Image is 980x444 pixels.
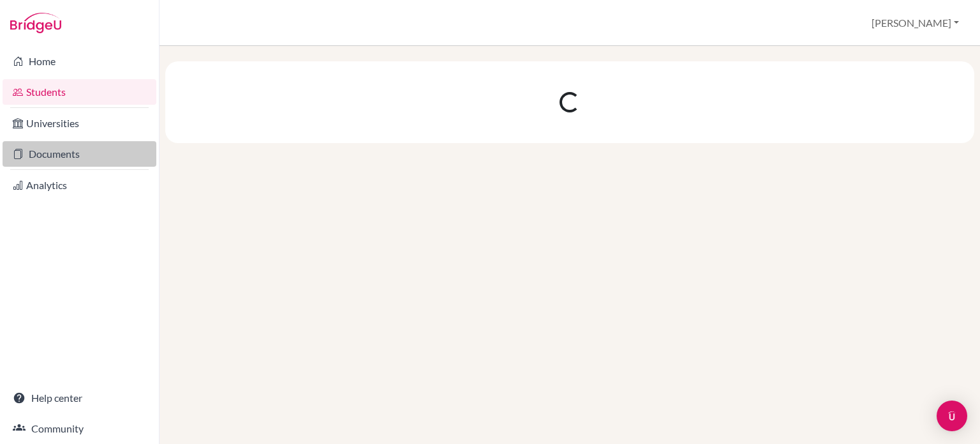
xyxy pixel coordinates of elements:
[3,172,156,198] a: Analytics
[10,13,61,33] img: Bridge-U
[3,416,156,441] a: Community
[866,11,965,35] button: [PERSON_NAME]
[3,141,156,167] a: Documents
[3,49,156,74] a: Home
[3,79,156,105] a: Students
[937,401,967,431] div: Open Intercom Messenger
[3,385,156,411] a: Help center
[3,111,156,136] a: Universities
